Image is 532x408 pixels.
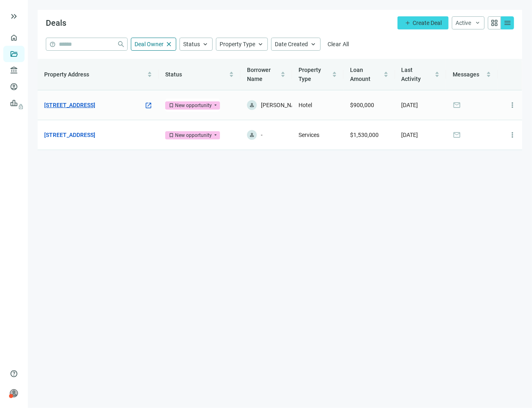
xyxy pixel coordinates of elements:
[175,131,212,139] div: New opportunity
[49,41,56,47] span: help
[402,67,421,82] span: Last Activity
[257,40,264,48] span: keyboard_arrow_up
[453,131,461,139] span: mail
[44,130,95,139] a: [STREET_ADDRESS]
[249,102,255,108] span: person
[183,41,200,47] span: Status
[168,132,174,138] span: bookmark
[165,40,173,48] span: close
[490,19,498,27] span: grid_view
[10,370,18,378] span: help
[404,20,411,26] span: add
[456,20,471,26] span: Active
[508,101,516,109] span: more_vert
[453,71,479,78] span: Messages
[504,97,521,113] button: more_vert
[504,127,521,143] button: more_vert
[402,132,418,138] span: [DATE]
[310,40,317,48] span: keyboard_arrow_up
[299,132,319,138] span: Services
[145,101,152,110] a: open_in_new
[350,67,370,82] span: Loan Amount
[249,132,255,138] span: person
[299,67,321,82] span: Property Type
[350,132,379,138] span: $1,530,000
[261,130,263,140] span: -
[220,41,255,47] span: Property Type
[299,102,312,108] span: Hotel
[397,16,449,29] button: addCreate Deal
[165,71,182,78] span: Status
[145,102,152,109] span: open_in_new
[275,41,308,47] span: Date Created
[328,41,349,47] span: Clear All
[44,71,89,78] span: Property Address
[413,20,442,26] span: Create Deal
[135,41,164,47] span: Deal Owner
[503,19,512,27] span: menu
[324,38,353,51] button: Clear All
[175,101,212,110] div: New opportunity
[508,131,516,139] span: more_vert
[168,103,174,108] span: bookmark
[44,101,95,110] a: [STREET_ADDRESS]
[10,389,18,397] span: person
[402,102,418,108] span: [DATE]
[452,16,485,29] button: Activekeyboard_arrow_down
[474,20,481,26] span: keyboard_arrow_down
[247,67,271,82] span: Borrower Name
[453,101,461,109] span: mail
[261,100,305,110] span: [PERSON_NAME]
[202,40,209,48] span: keyboard_arrow_up
[350,102,374,108] span: $900,000
[9,11,19,21] button: keyboard_double_arrow_right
